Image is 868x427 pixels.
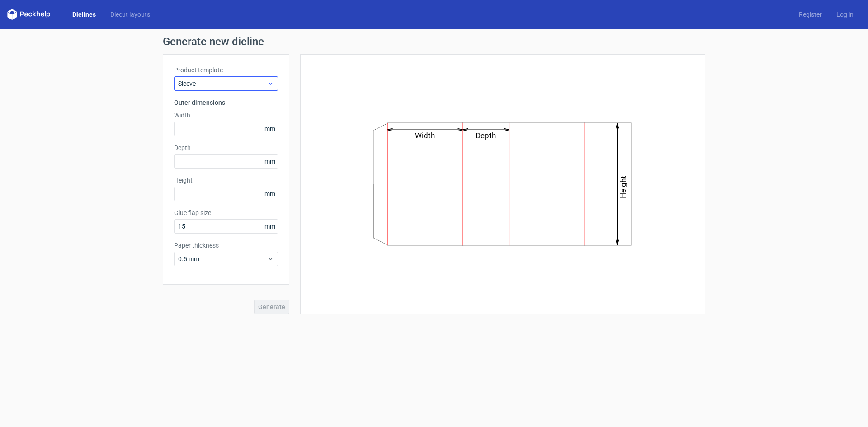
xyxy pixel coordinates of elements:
[65,10,103,19] a: Dielines
[174,111,278,120] label: Width
[174,208,278,217] label: Glue flap size
[174,176,278,185] label: Height
[415,131,435,140] text: Width
[163,36,705,47] h1: Generate new dieline
[262,122,278,136] span: mm
[178,79,267,88] span: Sleeve
[619,176,628,198] text: Height
[262,220,278,233] span: mm
[476,131,496,140] text: Depth
[174,66,278,75] label: Product template
[178,254,267,263] span: 0.5 mm
[262,155,278,168] span: mm
[103,10,157,19] a: Diecut layouts
[262,187,278,201] span: mm
[792,10,829,19] a: Register
[174,98,278,107] h3: Outer dimensions
[174,241,278,250] label: Paper thickness
[829,10,861,19] a: Log in
[174,143,278,152] label: Depth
